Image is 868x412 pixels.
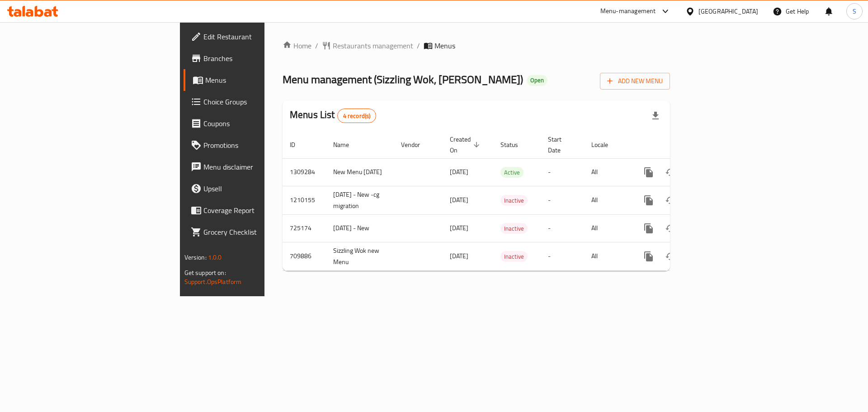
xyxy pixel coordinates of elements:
[203,96,318,107] span: Choice Groups
[500,139,530,150] span: Status
[500,195,528,206] span: Inactive
[184,221,325,243] a: Grocery Checklist
[184,199,325,221] a: Coverage Report
[203,53,318,64] span: Branches
[326,186,394,214] td: [DATE] - New -cg migration
[203,140,318,151] span: Promotions
[184,267,226,279] span: Get support on:
[660,218,681,239] button: Change Status
[203,161,318,172] span: Menu disclaimer
[337,109,377,123] div: Total records count
[184,156,325,178] a: Menu disclaimer
[283,69,523,90] span: Menu management ( Sizzling Wok, [PERSON_NAME] )
[333,139,361,150] span: Name
[326,242,394,270] td: Sizzling Wok new Menu
[401,139,432,150] span: Vendor
[322,40,413,51] a: Restaurants management
[184,178,325,199] a: Upsell
[283,40,670,51] nav: breadcrumb
[290,139,307,150] span: ID
[660,246,681,267] button: Change Status
[417,40,420,51] li: /
[584,214,631,242] td: All
[450,134,482,156] span: Created On
[527,76,547,84] span: Open
[434,40,455,51] span: Menus
[208,251,222,263] span: 1.0.0
[326,158,394,186] td: New Menu [DATE]
[500,223,528,234] span: Inactive
[541,242,584,270] td: -
[584,186,631,214] td: All
[184,91,325,113] a: Choice Groups
[591,139,620,150] span: Locale
[638,161,660,183] button: more
[638,218,660,239] button: more
[184,47,325,69] a: Branches
[645,105,666,127] div: Export file
[203,31,318,42] span: Edit Restaurant
[500,223,528,234] div: Inactive
[184,134,325,156] a: Promotions
[698,6,758,16] div: [GEOGRAPHIC_DATA]
[584,242,631,270] td: All
[660,189,681,211] button: Change Status
[631,131,732,159] th: Actions
[500,251,528,262] span: Inactive
[205,75,318,85] span: Menus
[660,161,681,183] button: Change Status
[184,69,325,91] a: Menus
[203,205,318,216] span: Coverage Report
[541,214,584,242] td: -
[584,158,631,186] td: All
[607,76,663,87] span: Add New Menu
[203,118,318,129] span: Coupons
[290,108,376,123] h2: Menus List
[527,75,547,86] div: Open
[203,183,318,194] span: Upsell
[638,246,660,267] button: more
[541,186,584,214] td: -
[184,251,207,263] span: Version:
[541,158,584,186] td: -
[450,222,468,234] span: [DATE]
[184,276,242,288] a: Support.OpsPlatform
[600,6,656,17] div: Menu-management
[500,167,524,178] span: Active
[203,227,318,237] span: Grocery Checklist
[326,214,394,242] td: [DATE] - New
[548,134,573,156] span: Start Date
[638,189,660,211] button: more
[184,113,325,134] a: Coupons
[333,40,413,51] span: Restaurants management
[283,131,732,271] table: enhanced table
[450,250,468,262] span: [DATE]
[853,6,856,16] span: S
[500,195,528,206] div: Inactive
[338,112,376,120] span: 4 record(s)
[450,166,468,178] span: [DATE]
[600,73,670,90] button: Add New Menu
[184,26,325,47] a: Edit Restaurant
[450,194,468,206] span: [DATE]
